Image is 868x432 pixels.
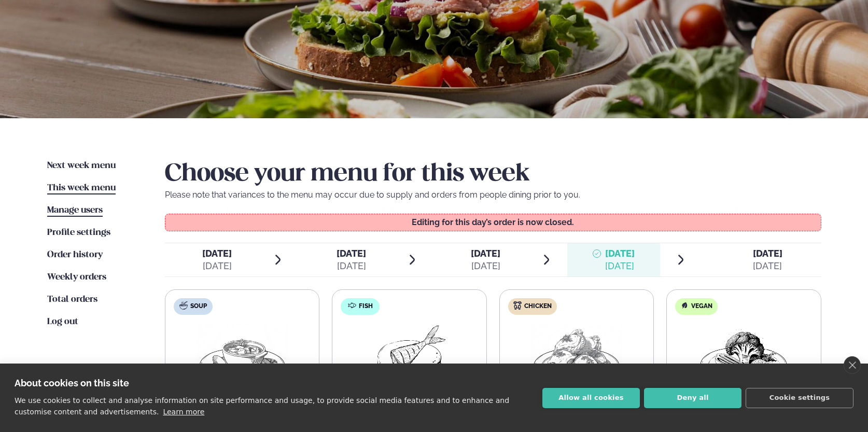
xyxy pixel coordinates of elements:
[337,260,366,272] div: [DATE]
[359,302,373,311] span: Fish
[47,227,110,239] a: Profile settings
[753,260,782,272] div: [DATE]
[524,302,552,311] span: Chicken
[47,228,110,237] span: Profile settings
[47,273,106,282] span: Weekly orders
[202,248,232,259] span: [DATE]
[165,189,821,201] p: Please note that variances to the menu may occur due to supply and orders from people dining prio...
[753,248,782,259] span: [DATE]
[47,184,116,192] span: This week menu
[47,161,116,170] span: Next week menu
[15,378,129,388] strong: About cookies on this site
[746,388,853,408] button: Cookie settings
[47,317,78,326] span: Log out
[47,182,116,194] a: This week menu
[471,248,500,259] span: [DATE]
[644,388,741,408] button: Deny all
[47,250,103,259] span: Order history
[163,408,204,416] a: Learn more
[605,247,635,260] span: [DATE]
[202,260,232,272] div: [DATE]
[337,248,366,259] span: [DATE]
[542,388,640,408] button: Allow all cookies
[47,271,106,284] a: Weekly orders
[605,260,635,272] div: [DATE]
[190,302,207,311] span: Soup
[348,301,356,310] img: fish.svg
[175,218,810,227] p: Editing for this day’s order is now closed.
[691,302,712,311] span: Vegan
[531,323,622,389] img: Chicken-thighs.png
[844,356,861,374] a: close
[47,295,97,304] span: Total orders
[197,323,288,389] img: Soup.png
[680,301,689,310] img: Vegan.svg
[363,323,455,389] img: Fish.png
[165,160,821,189] h2: Choose your menu for this week
[15,396,509,416] p: We use cookies to collect and analyse information on site performance and usage, to provide socia...
[47,294,97,306] a: Total orders
[47,206,103,215] span: Manage users
[47,249,103,261] a: Order history
[698,323,789,389] img: Vegan.png
[47,160,116,172] a: Next week menu
[513,301,522,310] img: chicken.svg
[179,301,188,310] img: soup.svg
[47,316,78,328] a: Log out
[471,260,500,272] div: [DATE]
[47,204,103,217] a: Manage users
